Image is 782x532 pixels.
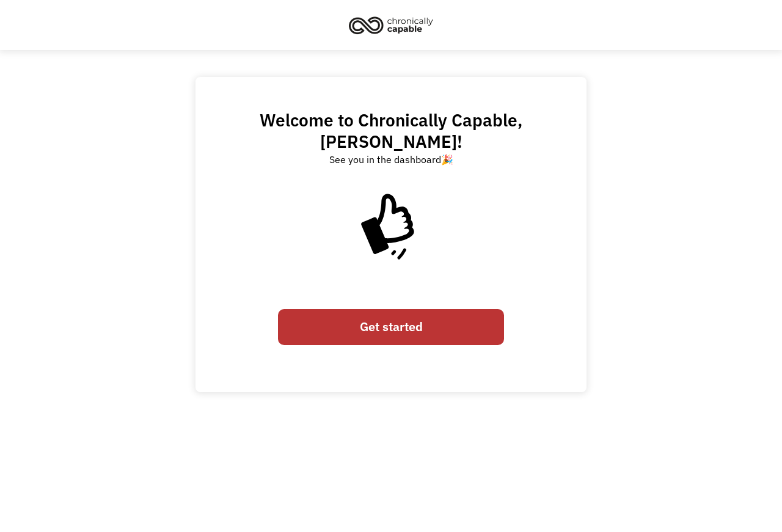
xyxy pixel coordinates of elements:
[329,152,453,167] div: See you in the dashboard
[208,109,574,152] h2: Welcome to Chronically Capable, !
[320,130,457,153] span: [PERSON_NAME]
[345,12,437,38] img: Chronically Capable logo
[278,303,504,351] form: Email Form
[441,153,453,166] a: 🎉
[278,309,504,345] a: Get started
